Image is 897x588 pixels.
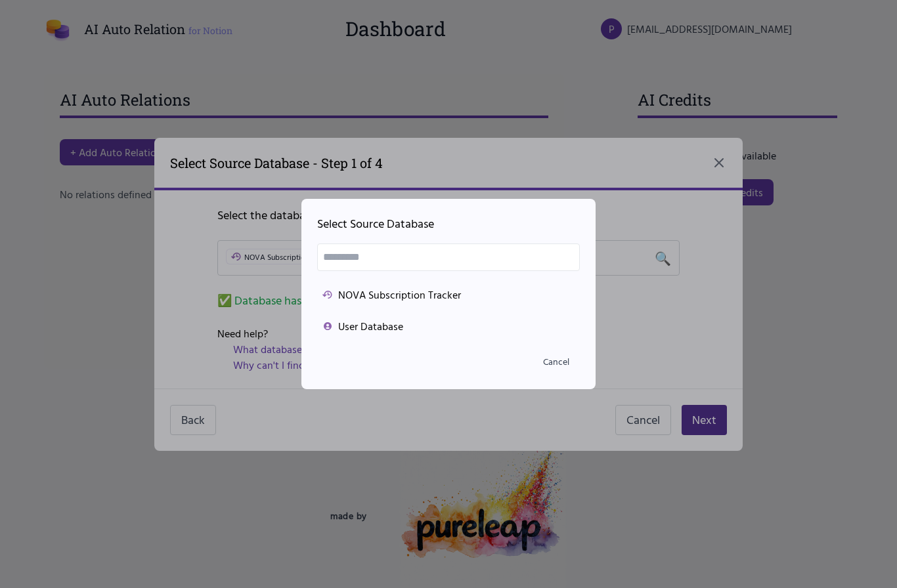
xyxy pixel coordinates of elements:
h2: Select Source Database [317,215,580,233]
img: Icon [322,289,333,300]
div: User Database [322,318,575,334]
div: NOVA Subscription Tracker [322,287,575,303]
button: Cancel [533,350,580,373]
img: Icon [322,321,333,331]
